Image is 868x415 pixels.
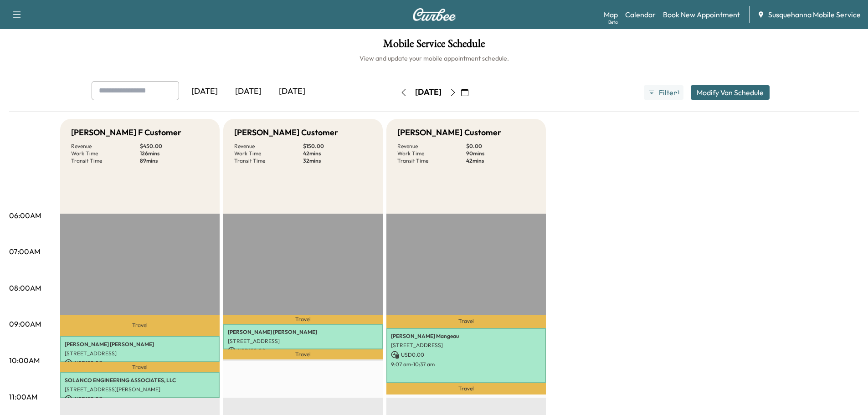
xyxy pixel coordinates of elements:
[71,143,140,150] p: Revenue
[65,359,215,367] p: USD 150.00
[604,9,618,20] a: MapBeta
[303,150,372,157] p: 42 mins
[663,9,740,20] a: Book New Appointment
[234,143,303,150] p: Revenue
[386,315,546,328] p: Travel
[9,54,859,63] h6: View and update your mobile appointment schedule.
[140,150,209,157] p: 126 mins
[9,210,41,221] p: 06:00AM
[223,349,383,359] p: Travel
[228,347,378,355] p: USD 150.00
[234,126,338,139] h5: [PERSON_NAME] Customer
[391,351,541,359] p: USD 0.00
[65,395,215,403] p: USD 150.00
[226,81,270,102] div: [DATE]
[466,157,535,164] p: 42 mins
[140,143,209,150] p: $ 450.00
[412,8,456,21] img: Curbee Logo
[397,150,466,157] p: Work Time
[9,391,37,402] p: 11:00AM
[466,150,535,157] p: 90 mins
[9,318,41,329] p: 09:00AM
[65,377,215,384] p: SOLANCO ENGINEERING ASSOCIATES, LLC
[140,157,209,164] p: 89 mins
[60,315,220,336] p: Travel
[9,282,41,293] p: 08:00AM
[644,85,683,100] button: Filter●1
[71,157,140,164] p: Transit Time
[303,157,372,164] p: 32 mins
[608,19,618,26] div: Beta
[675,90,677,95] span: ●
[391,333,541,340] p: [PERSON_NAME] Mangeau
[659,87,675,98] span: Filter
[625,9,656,20] a: Calendar
[234,157,303,164] p: Transit Time
[391,361,541,368] p: 9:07 am - 10:37 am
[223,315,383,324] p: Travel
[397,143,466,150] p: Revenue
[466,143,535,150] p: $ 0.00
[228,338,378,345] p: [STREET_ADDRESS]
[386,383,546,394] p: Travel
[71,126,181,139] h5: [PERSON_NAME] F Customer
[9,246,40,257] p: 07:00AM
[270,81,314,102] div: [DATE]
[678,89,679,96] span: 1
[391,342,541,349] p: [STREET_ADDRESS]
[397,157,466,164] p: Transit Time
[234,150,303,157] p: Work Time
[65,386,215,393] p: [STREET_ADDRESS][PERSON_NAME]
[183,81,226,102] div: [DATE]
[397,126,501,139] h5: [PERSON_NAME] Customer
[60,362,220,372] p: Travel
[303,143,372,150] p: $ 150.00
[228,328,378,336] p: [PERSON_NAME] [PERSON_NAME]
[691,85,770,100] button: Modify Van Schedule
[768,9,861,20] span: Susquehanna Mobile Service
[65,350,215,357] p: [STREET_ADDRESS]
[9,355,40,366] p: 10:00AM
[65,341,215,348] p: [PERSON_NAME] [PERSON_NAME]
[71,150,140,157] p: Work Time
[9,38,859,54] h1: Mobile Service Schedule
[415,87,442,98] div: [DATE]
